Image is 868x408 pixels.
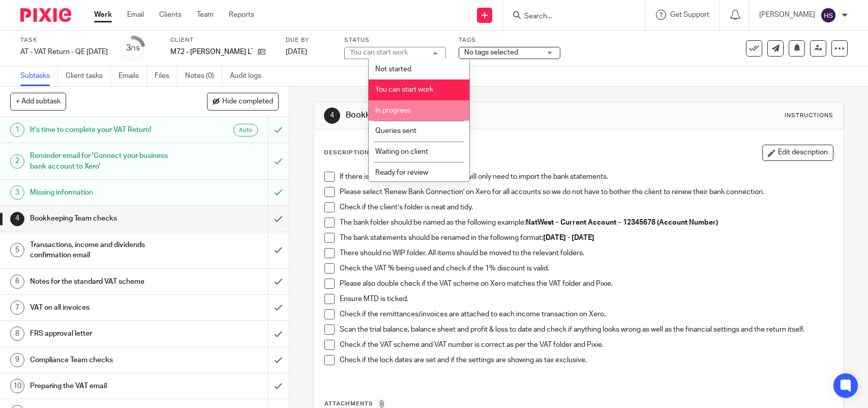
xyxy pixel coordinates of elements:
[10,93,66,110] button: + Add subtask
[324,149,369,157] p: Description
[759,10,815,20] p: [PERSON_NAME]
[350,49,408,56] div: You can start work
[233,124,258,137] div: Auto
[30,148,182,174] h1: Reminder email for 'Connect your business bank account to Xero'
[159,10,182,20] a: Clients
[340,233,832,243] p: The bank statements should be renamed in the following format:
[340,217,832,228] p: The bank folder should be named as the following example:
[286,48,307,56] span: [DATE]
[10,327,24,341] div: 8
[324,401,373,406] span: Attachments
[197,10,214,20] a: Team
[170,36,273,44] label: Client
[30,326,182,341] h1: FRS approval letter
[762,145,833,161] button: Edit description
[30,300,182,315] h1: VAT on all invoices
[131,46,140,51] small: /15
[340,355,832,365] p: Check if the lock dates are set and if the settings are showing as tax exclusive.
[20,47,108,57] div: AT - VAT Return - QE 31-08-2025
[155,66,177,86] a: Files
[20,66,58,86] a: Subtasks
[324,107,340,124] div: 4
[127,10,144,20] a: Email
[340,248,832,258] p: There should no WIP folder. All items should be moved to the relevant folders.
[340,279,832,289] p: Please also double check if the VAT scheme on Xero matches the VAT folder and Pixie.
[230,66,269,86] a: Audit logs
[375,169,428,176] span: Ready for review
[10,275,24,289] div: 6
[20,8,71,22] img: Pixie
[10,212,24,226] div: 4
[340,309,832,319] p: Check if the remittances/invoices are attached to each income transaction on Xero.
[670,11,709,18] span: Get Support
[10,123,24,137] div: 1
[66,66,111,86] a: Client tasks
[30,211,182,226] h1: Bookkeeping Team checks
[459,36,560,44] label: Tags
[10,379,24,393] div: 10
[222,98,273,106] span: Hide completed
[185,66,222,86] a: Notes (0)
[340,340,832,350] p: Check if the VAT scheme and VAT number is correct as per the VAT folder and Pixie.
[346,110,601,121] h1: Bookkeeping Team checks
[94,10,112,20] a: Work
[10,154,24,169] div: 2
[229,10,254,20] a: Reports
[820,7,836,23] img: svg%3E
[30,352,182,368] h1: Compliance Team checks
[10,353,24,367] div: 9
[118,66,147,86] a: Emails
[126,42,140,54] div: 3
[10,243,24,257] div: 5
[170,47,253,57] p: M72 - [PERSON_NAME] LTD
[375,127,416,134] span: Queries sent
[375,86,433,93] span: You can start work
[10,185,24,200] div: 3
[20,36,108,44] label: Task
[340,187,832,197] p: Please select 'Renew Bank Connection' on Xero for all accounts so we do not have to bother the cl...
[785,112,833,120] div: Instructions
[375,107,411,114] span: In progress
[523,12,615,21] input: Search
[30,185,182,200] h1: Missing information
[375,66,411,73] span: Not started
[340,202,832,212] p: Check if the client’s folder is neat and tidy.
[30,378,182,394] h1: Preparing the VAT email
[340,172,832,182] p: If there is no live bank feed on Xero, you will only need to import the bank statements.
[10,301,24,315] div: 7
[30,237,182,263] h1: Transactions, income and dividends confirmation email
[286,36,332,44] label: Due by
[30,122,182,138] h1: It's time to complete your VAT Return!
[464,49,518,56] span: No tags selected
[340,263,832,274] p: Check the VAT % being used and check if the 1% discount is valid.
[207,93,279,110] button: Hide completed
[526,219,718,226] strong: NatWest – Current Account – 12345678 (Account Number)
[30,274,182,289] h1: Notes for the standard VAT scheme
[340,294,832,304] p: Ensure MTD is ticked.
[543,234,594,241] strong: [DATE] - [DATE]
[340,324,832,335] p: Scan the trial balance, balance sheet and profit & loss to date and check if anything looks wrong...
[20,47,108,57] div: AT - VAT Return - QE [DATE]
[344,36,446,44] label: Status
[375,148,428,155] span: Waiting on client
